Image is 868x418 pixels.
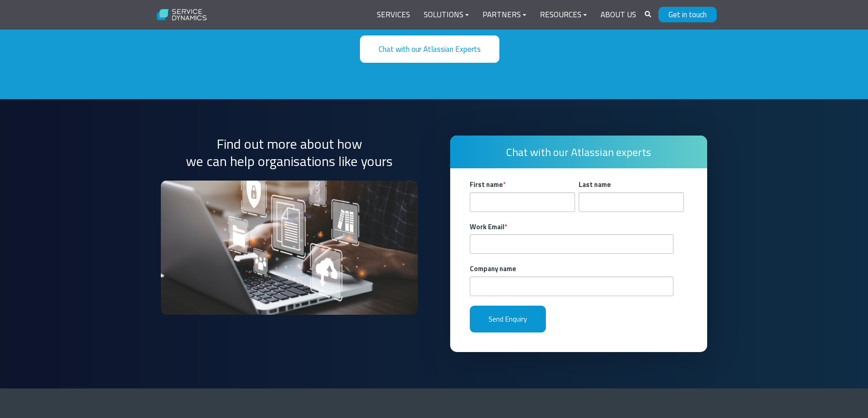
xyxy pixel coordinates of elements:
[470,306,546,332] input: Send Enquiry
[470,263,516,274] strong: Company name
[152,3,212,27] img: Service Dynamics Logo - White
[470,179,503,190] strong: First name
[658,7,717,22] a: Get in touch
[476,4,533,26] a: Partners
[450,136,707,168] div: Chat with our Atlassian experts
[533,4,594,26] a: Resources
[186,133,393,171] span: Find out more about how we can help organisations like yours
[370,4,643,26] div: Navigation Menu
[579,179,611,190] strong: Last name
[470,222,504,232] strong: Work Email
[417,4,476,26] a: Solutions
[370,4,417,26] a: Services
[594,4,643,26] a: About Us
[360,35,499,63] a: Chat with our Atlassian Experts
[161,181,418,315] img: Ground-breaking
